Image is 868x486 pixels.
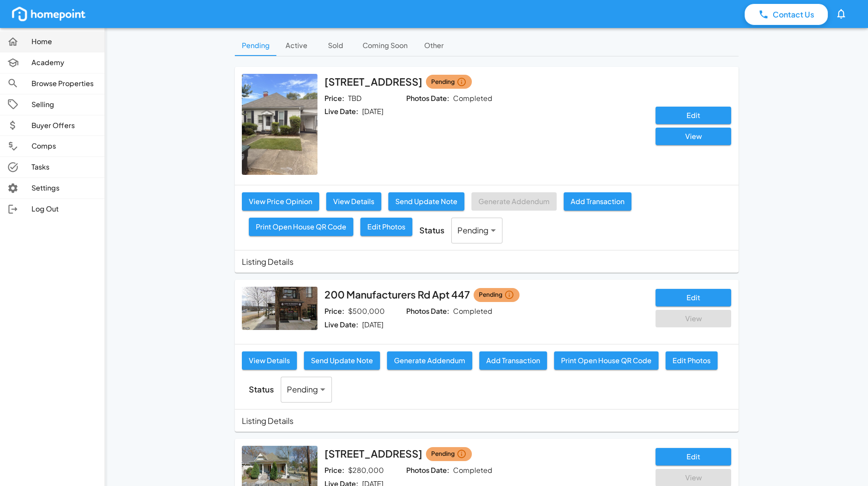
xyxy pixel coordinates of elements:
[324,306,345,316] p: Price:
[242,351,297,370] button: View Details
[655,289,731,306] button: Edit
[31,100,98,110] p: Selling
[655,128,731,145] button: View
[773,9,814,20] p: Contact Us
[31,162,98,172] p: Tasks
[235,35,277,56] button: Pending
[406,94,450,104] p: Photos Date:
[31,183,98,193] p: Settings
[31,141,98,151] p: Comps
[242,74,317,175] img: Listing
[406,465,450,476] p: Photos Date:
[324,465,345,476] p: Price:
[249,218,353,236] button: Print Open House QR Code
[388,192,464,211] button: Send Update Note
[249,383,274,395] p: Status
[356,35,415,56] button: Coming Soon
[431,449,455,459] span: Pending
[554,351,659,370] button: Print Open House QR Code
[324,287,470,303] h6: 200 Manufacturers Rd Apt 447
[31,79,98,89] p: Browse Properties
[324,107,359,117] p: Live Date:
[415,35,454,56] button: Other
[360,218,412,236] button: Edit Photos
[249,218,353,243] a: Print Open House QR Code
[655,448,731,465] button: Edit
[406,306,450,316] p: Photos Date:
[431,77,455,87] span: Pending
[348,94,362,104] p: TBD
[242,256,293,267] p: Listing Details
[277,35,316,56] button: Active
[31,37,98,47] p: Home
[10,5,87,23] img: homepoint_logo_white.png
[564,192,631,211] button: Add Transaction
[31,58,98,68] p: Academy
[453,465,492,476] p: Completed
[324,94,345,104] p: Price:
[666,351,718,370] button: Edit Photos
[324,320,359,330] p: Live Date:
[235,250,739,273] div: Listing Details
[453,94,492,104] p: Completed
[324,74,422,90] h6: [STREET_ADDRESS]
[304,351,380,370] button: Send Update Note
[235,410,739,432] div: Listing Details
[242,287,317,330] img: streetview
[451,218,502,243] div: Pending
[316,35,356,56] button: Sold
[348,465,384,476] p: $280,000
[419,224,444,236] p: Status
[326,192,381,211] button: View Details
[324,446,422,462] h6: [STREET_ADDRESS]
[387,351,472,370] button: Generate Addendum
[362,320,383,330] p: [DATE]
[281,377,332,403] div: Pending
[348,306,385,316] p: $500,000
[31,121,98,131] p: Buyer Offers
[31,204,98,214] p: Log Out
[453,306,492,316] p: Completed
[242,415,293,427] p: Listing Details
[655,107,731,124] button: Edit
[362,107,383,117] p: [DATE]
[242,192,319,211] button: View Price Opinion
[479,351,547,370] button: Add Transaction
[479,290,502,300] span: Pending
